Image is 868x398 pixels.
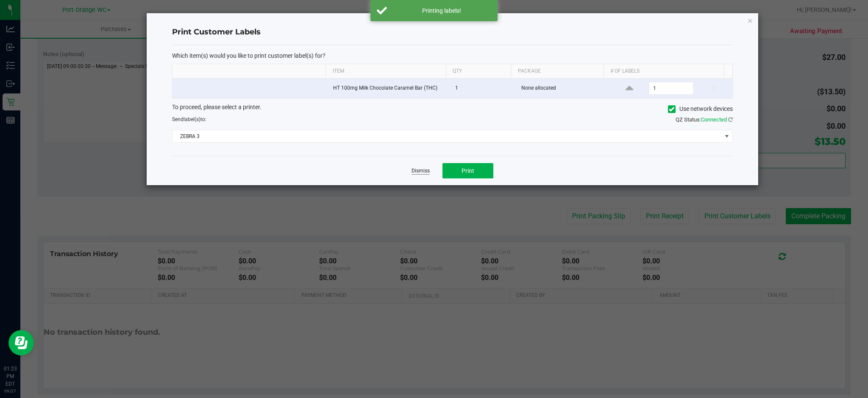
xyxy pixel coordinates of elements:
[446,64,511,79] th: Qty
[516,79,610,98] td: None allocated
[450,79,516,98] td: 1
[604,64,724,79] th: # of labels
[668,104,733,113] label: Use network devices
[8,330,34,356] iframe: Resource center
[462,167,474,174] span: Print
[676,116,733,123] span: QZ Status:
[172,27,732,38] h4: Print Customer Labels
[172,116,206,122] span: Send to:
[511,64,604,79] th: Package
[325,64,446,79] th: Item
[166,103,739,116] div: To proceed, please select a printer.
[412,167,430,175] a: Dismiss
[442,163,493,178] button: Print
[172,52,732,59] p: Which item(s) would you like to print customer label(s) for?
[184,116,200,122] span: label(s)
[172,130,721,142] span: ZEBRA 3
[328,79,450,98] td: HT 100mg Milk Chocolate Caramel Bar (THC)
[392,6,491,15] div: Printing labels!
[701,116,727,123] span: Connected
